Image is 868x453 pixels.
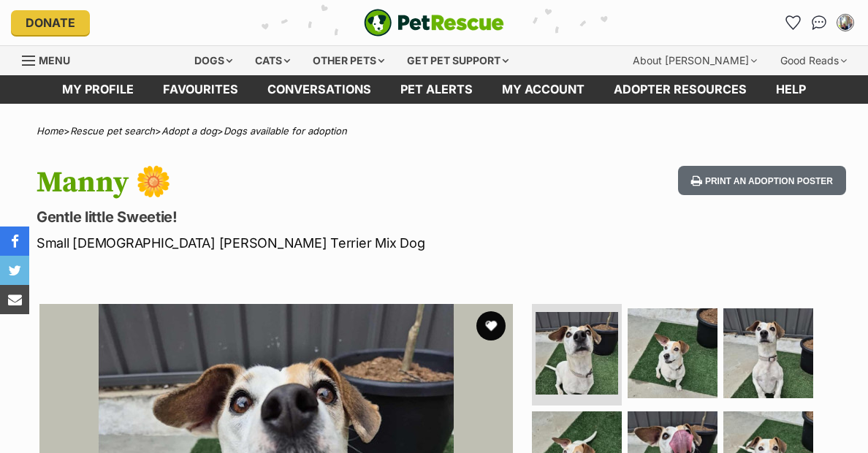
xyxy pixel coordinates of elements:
a: Conversations [807,11,831,34]
div: Get pet support [397,46,519,75]
a: Help [761,75,821,104]
button: Print an adoption poster [678,166,846,196]
img: logo-e224e6f780fb5917bec1dbf3a21bbac754714ae5b6737aabdf751b685950b380.svg [364,9,504,37]
a: Donate [11,10,90,35]
a: Rescue pet search [70,125,155,137]
img: Jane Stephenson profile pic [838,15,853,30]
a: Adopter resources [599,75,761,104]
button: My account [834,11,857,34]
div: Other pets [302,46,395,75]
a: My account [487,75,599,104]
img: chat-41dd97257d64d25036548639549fe6c8038ab92f7586957e7f3b1b290dea8141.svg [812,15,827,30]
a: Pet alerts [386,75,487,104]
div: Cats [245,46,300,75]
a: conversations [253,75,386,104]
button: favourite [476,311,506,340]
img: Photo of Manny 🌼 [723,308,813,398]
a: Adopt a dog [161,125,217,137]
img: Photo of Manny 🌼 [536,312,618,395]
span: Menu [39,54,70,66]
p: Small [DEMOGRAPHIC_DATA] [PERSON_NAME] Terrier Mix Dog [37,233,531,253]
ul: Account quick links [781,11,857,34]
div: Good Reads [770,46,857,75]
a: Home [37,125,64,137]
p: Gentle little Sweetie! [37,207,531,227]
a: Menu [22,46,80,72]
a: Favourites [781,11,804,34]
a: PetRescue [364,9,504,37]
a: Favourites [148,75,253,104]
a: My profile [47,75,148,104]
div: About [PERSON_NAME] [623,46,767,75]
a: Dogs available for adoption [224,125,347,137]
h1: Manny 🌼 [37,166,531,199]
div: Dogs [184,46,243,75]
img: Photo of Manny 🌼 [628,308,717,398]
